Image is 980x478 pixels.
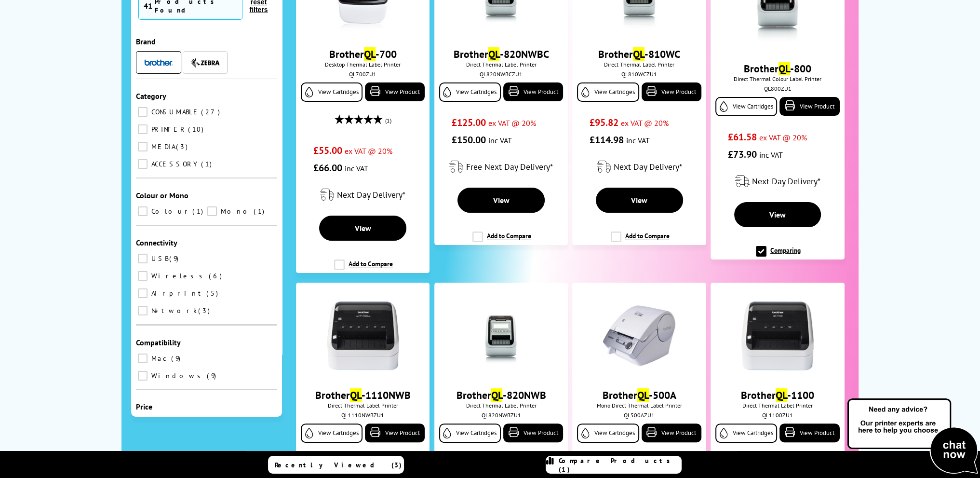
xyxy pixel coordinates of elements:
[365,82,425,101] a: View Product
[198,306,212,315] span: 3
[596,188,683,213] a: View
[779,423,839,442] a: View Product
[275,461,402,469] span: Recently Viewed (3)
[303,411,422,419] div: QL1110NWBZU1
[188,125,206,134] span: 10
[633,47,644,61] mark: QL
[149,371,206,380] span: Windows
[439,423,501,443] a: View Cartridges
[313,162,342,174] span: £66.00
[144,59,173,66] img: Brother
[503,82,563,101] a: View Product
[442,411,561,419] div: QL820NWBZU1
[207,206,217,216] input: Mono 1
[301,423,362,443] a: View Cartridges
[503,423,563,442] a: View Product
[715,423,777,443] a: View Cartridges
[207,371,218,380] span: 9
[355,223,371,233] span: View
[327,300,399,372] img: Brother-QL1110-Front-Small.jpg
[149,125,187,134] span: PRINTER
[626,136,650,145] span: inc VAT
[488,118,536,128] span: ex VAT @ 20%
[254,207,267,216] span: 1
[301,402,425,409] span: Direct Thermal Label Printer
[579,70,698,78] div: QL810WCZU1
[472,232,531,250] label: Add to Compare
[149,254,168,263] span: USB
[201,160,214,168] span: 1
[728,131,757,143] span: £61.58
[301,61,425,68] span: Desktop Thermal Label Printer
[491,388,502,402] mark: QL
[138,371,148,381] input: Windows 9
[465,300,537,372] img: QL820NWBZU1-front-small.jpg
[201,108,222,116] span: 27
[192,207,205,216] span: 1
[559,456,681,474] span: Compare Products (1)
[546,456,682,474] a: Compare Products (1)
[453,47,549,61] a: BrotherQL-820NWBC
[734,202,821,227] a: View
[149,142,175,151] span: MEDIA
[149,289,205,298] span: Airprint
[149,160,200,168] span: ACCESSORY
[642,423,701,442] a: View Product
[169,254,181,263] span: 9
[637,388,649,402] mark: QL
[598,47,680,61] a: BrotherQL-810WC
[642,82,701,101] a: View Product
[268,456,404,474] a: Recently Viewed (3)
[759,133,807,142] span: ex VAT @ 20%
[577,61,701,68] span: Direct Thermal Label Printer
[779,97,839,116] a: View Product
[138,271,148,281] input: Wireless 6
[756,246,801,264] label: Comparing
[718,411,837,419] div: QL1100ZU1
[439,153,563,180] div: modal_delivery
[456,388,546,402] a: BrotherQL-820NWB
[776,388,787,402] mark: QL
[728,148,757,161] span: £73.90
[313,144,342,157] span: £55.00
[603,300,675,372] img: Brother-QL500A-Front-Small.jpg
[621,118,669,128] span: ex VAT @ 20%
[718,85,837,92] div: QL800ZU1
[590,116,618,129] span: £95.82
[218,207,253,216] span: Mono
[364,47,376,61] mark: QL
[603,388,676,402] a: BrotherQL-500A
[149,354,170,363] span: Mac
[136,37,156,46] span: Brand
[845,397,980,476] img: Open Live Chat window
[138,159,148,169] input: ACCESSORY 1
[144,1,152,11] span: 41
[138,306,148,315] input: Network 3
[149,306,197,315] span: Network
[466,161,553,172] span: Free Next Day Delivery*
[319,216,406,241] a: View
[136,402,152,411] span: Price
[138,288,148,298] input: Airprint 5
[741,300,814,372] img: Brother-QL11000-Front-Small.jpg
[301,82,362,102] a: View Cartridges
[442,70,561,78] div: QL820NWBCZU1
[577,423,639,443] a: View Cartridges
[303,70,422,78] div: QL700ZU1
[345,164,368,173] span: inc VAT
[138,107,148,117] input: CONSUMABLE 27
[439,402,563,409] span: Direct Thermal Label Printer
[715,168,839,195] div: modal_delivery
[191,58,220,68] img: Zebra
[334,259,393,278] label: Add to Compare
[715,402,839,409] span: Direct Thermal Label Printer
[493,195,509,205] span: View
[138,354,148,363] input: Mac 9
[631,195,647,205] span: View
[457,188,545,213] a: View
[176,142,190,151] span: 3
[149,207,191,216] span: Colour
[577,402,701,409] span: Mono Direct Thermal Label Printer
[715,75,839,82] span: Direct Thermal Colour Label Printer
[488,136,511,145] span: inc VAT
